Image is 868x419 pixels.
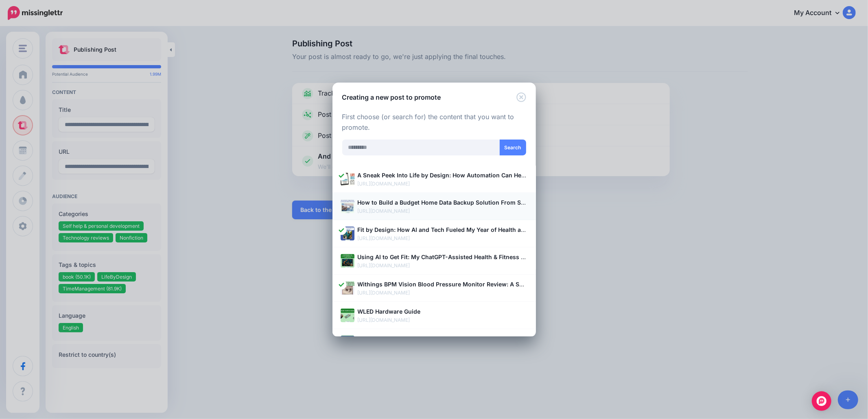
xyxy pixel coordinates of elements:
[341,252,528,270] a: Using AI to Get Fit: My ChatGPT-Assisted Health & Fitness Journey [URL][DOMAIN_NAME]
[358,289,528,297] p: [URL][DOMAIN_NAME]
[358,226,596,233] b: Fit by Design: How AI and Tech Fueled My Year of Health and Fitness Transformation
[358,180,528,188] p: [URL][DOMAIN_NAME]
[341,334,528,351] a: Getting Started with WLED: The Easiest Way to Create Stunning LED Displays [URL][DOMAIN_NAME]
[341,307,528,324] a: WLED Hardware Guide [URL][DOMAIN_NAME]
[342,112,526,133] p: First choose (or search for) the content that you want to promote.
[358,316,528,324] p: [URL][DOMAIN_NAME]
[358,335,573,342] b: Getting Started with WLED: The Easiest Way to Create Stunning LED Displays
[812,391,831,411] div: Open Intercom Messenger
[341,336,354,349] img: c806cd525b2203446d52aa3f9979c994_thumb.jpg
[358,199,539,206] b: How to Build a Budget Home Data Backup Solution From Scratch
[341,225,528,242] a: Fit by Design: How AI and Tech Fueled My Year of Health and Fitness Transformation [URL][DOMAIN_N...
[358,262,528,270] p: [URL][DOMAIN_NAME]
[358,172,600,179] b: A Sneak Peek Into Life by Design: How Automation Can Help You Take Back Your Time
[341,170,528,188] a: A Sneak Peek Into Life by Design: How Automation Can Help You Take Back Your Time [URL][DOMAIN_NAME]
[341,198,528,215] a: How to Build a Budget Home Data Backup Solution From Scratch [URL][DOMAIN_NAME]
[341,254,354,268] img: 983309b943eb58002f2f6f131ec767e9_thumb.jpg
[341,308,354,322] img: 80df97d93cf808aa8dbbe21241d63505_thumb.jpg
[358,308,421,315] b: WLED Hardware Guide
[516,92,526,103] button: Close
[341,172,354,186] img: 55358ffe2f825b7ca410e7a392cbb116_thumb.jpg
[342,92,441,102] h5: Creating a new post to promote
[341,279,528,297] a: Withings BPM Vision Blood Pressure Monitor Review: A Smart Addition to Your Health Journey [URL][...
[358,281,625,288] b: Withings BPM Vision Blood Pressure Monitor Review: A Smart Addition to Your Health Journey
[341,227,354,240] img: a70d1ffc669b7b51d3b3f0842fe79917_thumb.jpg
[358,207,528,215] p: [URL][DOMAIN_NAME]
[341,199,354,213] img: 8429b23a270bef72441e1f30011dc144_thumb.jpg
[341,281,354,295] img: 3e8572f6684cb8f542db915133c99871_thumb.jpg
[358,234,528,242] p: [URL][DOMAIN_NAME]
[500,140,526,155] button: Search
[358,253,544,260] b: Using AI to Get Fit: My ChatGPT-Assisted Health & Fitness Journey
